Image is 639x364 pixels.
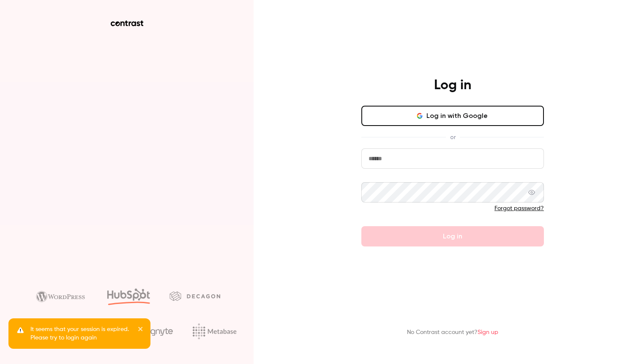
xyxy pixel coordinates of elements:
span: or [446,133,460,142]
p: It seems that your session is expired. Please try to login again [30,325,132,342]
button: close [138,325,144,335]
h4: Log in [434,77,471,94]
a: Forgot password? [494,205,544,211]
a: Sign up [478,329,498,335]
p: No Contrast account yet? [407,328,498,337]
button: Log in with Google [361,106,544,126]
img: decagon [169,291,220,301]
